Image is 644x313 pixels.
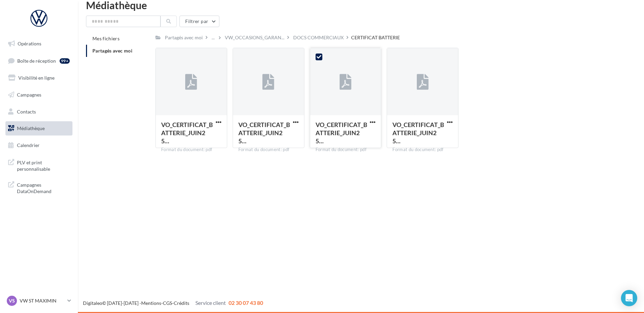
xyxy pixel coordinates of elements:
[351,34,400,41] div: CERTIFICAT BATTERIE
[225,34,284,41] span: VW_OCCASIONS_GARAN...
[17,125,45,131] span: Médiathèque
[17,108,36,114] span: Contacts
[4,138,74,152] a: Calendrier
[4,105,74,119] a: Contacts
[18,41,41,46] span: Opérations
[17,180,70,195] span: Campagnes DataOnDemand
[92,48,132,54] span: Partagés avec moi
[392,147,453,153] div: Format du document: pdf
[17,92,41,98] span: Campagnes
[60,58,70,64] div: 99+
[316,121,367,145] span: VO_CERTIFICAT_BATTERIE_JUIN25_A4H_VW_E1_HD_FU
[238,121,290,145] span: VO_CERTIFICAT_BATTERIE_JUIN25_A4H_CUPRA_E1_HD_FU
[4,178,74,197] a: Campagnes DataOnDemand
[17,142,40,148] span: Calendrier
[4,155,74,175] a: PLV et print personnalisable
[4,71,74,85] a: Visibilité en ligne
[83,300,102,306] a: Digitaleo
[17,158,70,172] span: PLV et print personnalisable
[165,34,203,41] div: Partagés avec moi
[392,121,444,145] span: VO_CERTIFICAT_BATTERIE_JUIN25_A4H_SEAT_E1_HD_FU
[20,297,65,304] p: VW ST MAXIMIN
[210,33,216,42] div: ...
[9,297,15,304] span: VS
[92,36,120,41] span: Mes fichiers
[4,54,74,68] a: Boîte de réception99+
[83,300,263,306] span: © [DATE]-[DATE] - - -
[4,88,74,102] a: Campagnes
[4,37,74,51] a: Opérations
[17,58,56,63] span: Boîte de réception
[5,294,72,307] a: VS VW ST MAXIMIN
[174,300,189,306] a: Crédits
[195,299,226,306] span: Service client
[141,300,161,306] a: Mentions
[161,147,221,153] div: Format du document: pdf
[229,299,263,306] span: 02 30 07 43 80
[293,34,344,41] div: DOCS COMMERCIAUX
[316,147,376,153] div: Format du document: pdf
[179,16,219,27] button: Filtrer par
[621,290,637,306] div: Open Intercom Messenger
[18,75,55,81] span: Visibilité en ligne
[163,300,172,306] a: CGS
[161,121,213,145] span: VO_CERTIFICAT_BATTERIE_JUIN25_A4H_SKO_E1_HD_FU
[238,147,299,153] div: Format du document: pdf
[4,121,74,135] a: Médiathèque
